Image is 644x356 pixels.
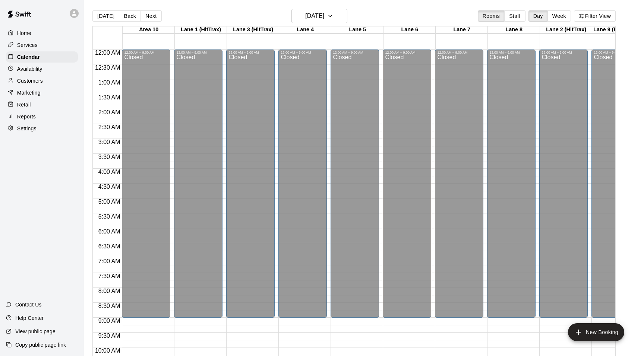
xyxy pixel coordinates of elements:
p: Services [17,41,38,49]
a: Reports [6,111,78,122]
div: 12:00 AM – 9:00 AM: Closed [331,50,379,318]
div: 12:00 AM – 9:00 AM: Closed [591,50,640,318]
div: Closed [594,54,638,320]
button: [DATE] [92,10,119,22]
div: 12:00 AM – 9:00 AM [489,51,533,54]
button: Next [141,10,161,22]
span: 3:00 AM [97,139,122,145]
a: Home [6,28,78,39]
span: 2:30 AM [97,124,122,130]
button: Staff [504,10,525,22]
div: 12:00 AM – 9:00 AM [385,51,429,54]
p: Reports [17,113,36,120]
a: Marketing [6,87,78,98]
p: Settings [17,125,37,132]
p: Home [17,29,31,37]
div: Lane 3 (HitTrax) [227,26,279,34]
div: 12:00 AM – 9:00 AM [228,51,272,54]
div: Lane 4 [279,26,331,34]
span: 12:00 AM [93,50,122,56]
p: Help Center [15,314,44,322]
div: Closed [437,54,481,320]
span: 1:30 AM [97,94,122,101]
div: Area 10 [123,26,175,34]
div: Lane 7 [436,26,488,34]
div: 12:00 AM – 9:00 AM: Closed [487,50,536,318]
span: 1:00 AM [97,79,122,86]
a: Settings [6,123,78,134]
div: 12:00 AM – 9:00 AM [594,51,638,54]
div: Lane 6 [383,26,436,34]
span: 9:00 AM [97,318,122,324]
button: Rooms [478,10,505,22]
span: 6:30 AM [97,243,122,249]
button: Day [528,10,548,22]
button: Week [547,10,571,22]
span: 6:00 AM [97,228,122,235]
div: Closed [281,54,325,320]
h6: [DATE] [305,11,324,21]
a: Retail [6,99,78,110]
div: 12:00 AM – 9:00 AM: Closed [435,50,483,318]
span: 8:00 AM [97,288,122,294]
p: Contact Us [15,301,42,308]
div: 12:00 AM – 9:00 AM: Closed [122,50,170,318]
div: 12:00 AM – 9:00 AM [542,51,585,54]
span: 8:30 AM [97,303,122,309]
span: 3:30 AM [97,154,122,160]
div: Lane 5 [331,26,383,34]
a: Calendar [6,51,78,63]
div: Closed [176,54,220,320]
span: 9:30 AM [97,333,122,339]
div: 12:00 AM – 9:00 AM: Closed [539,50,588,318]
div: Closed [124,54,168,320]
p: Copy public page link [15,341,66,349]
span: 5:00 AM [97,198,122,205]
div: 12:00 AM – 9:00 AM [124,51,168,54]
div: 12:00 AM – 9:00 AM: Closed [226,50,275,318]
a: Services [6,39,78,51]
a: Availability [6,63,78,74]
span: 7:00 AM [97,258,122,264]
div: 12:00 AM – 9:00 AM [281,51,325,54]
span: 2:00 AM [97,109,122,115]
span: 12:30 AM [93,64,122,71]
div: Closed [542,54,585,320]
span: 4:00 AM [97,169,122,175]
span: 5:30 AM [97,213,122,220]
div: Closed [333,54,377,320]
div: 12:00 AM – 9:00 AM: Closed [174,50,222,318]
div: 12:00 AM – 9:00 AM [437,51,481,54]
p: Customers [17,77,43,85]
button: Back [119,10,141,22]
p: View public page [15,328,56,335]
button: [DATE] [291,9,347,23]
span: 10:00 AM [93,347,122,354]
p: Marketing [17,89,41,96]
div: Lane 8 [488,26,540,34]
a: Customers [6,75,78,86]
div: 12:00 AM – 9:00 AM: Closed [278,50,327,318]
div: 12:00 AM – 9:00 AM [176,51,220,54]
span: 4:30 AM [97,184,122,190]
p: Retail [17,101,31,108]
button: Filter View [574,10,616,22]
p: Availability [17,65,42,73]
p: Calendar [17,53,40,61]
span: 7:30 AM [97,273,122,279]
div: Closed [489,54,533,320]
div: Closed [385,54,429,320]
div: Closed [228,54,272,320]
div: 12:00 AM – 9:00 AM [333,51,377,54]
div: Lane 1 (HitTrax) [175,26,227,34]
div: 12:00 AM – 9:00 AM: Closed [383,50,431,318]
